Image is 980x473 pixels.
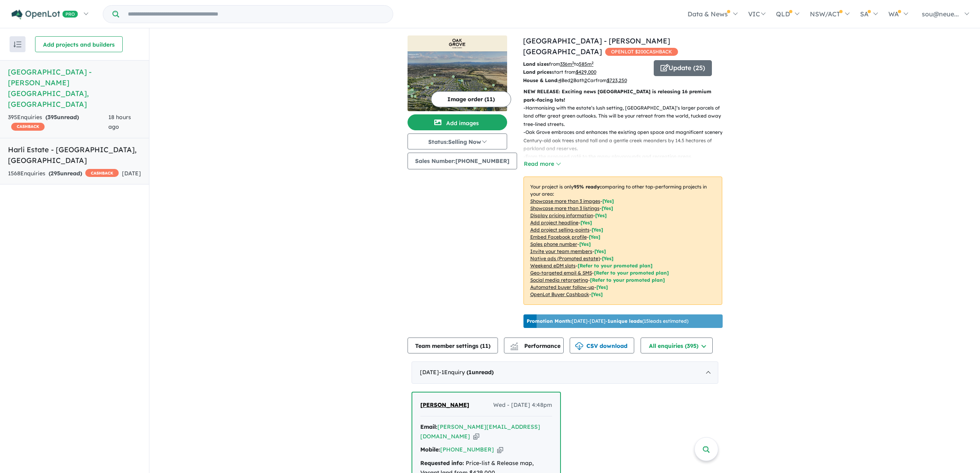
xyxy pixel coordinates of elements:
[527,318,688,325] p: [DATE] - [DATE] - ( 15 leads estimated)
[654,60,712,76] button: Update (25)
[607,77,627,83] u: $ 723,250
[530,248,592,254] u: Invite your team members
[523,104,729,128] p: - Harmonising with the estate’s lush setting, [GEOGRAPHIC_DATA]’s larger parcels of land offer gr...
[408,51,507,111] img: Oak Grove Estate - Clyde North
[408,35,507,111] a: Oak Grove Estate - Clyde North LogoOak Grove Estate - Clyde North
[589,234,600,240] span: [ Yes ]
[523,36,670,56] a: [GEOGRAPHIC_DATA] - [PERSON_NAME][GEOGRAPHIC_DATA]
[420,401,469,408] span: [PERSON_NAME]
[592,227,603,233] span: [ Yes ]
[530,277,588,283] u: Social media retargeting
[47,114,57,121] span: 395
[431,91,511,107] button: Image order (11)
[576,69,596,75] u: $ 429,000
[523,77,559,83] b: House & Land:
[420,400,469,410] a: [PERSON_NAME]
[108,114,131,130] span: 18 hours ago
[602,255,613,261] span: [Yes]
[12,10,78,20] img: Openlot PRO Logo White
[575,342,583,350] img: download icon
[594,270,669,276] span: [Refer to your promoted plan]
[608,318,642,324] b: 1 unique leads
[493,400,552,410] span: Wed - [DATE] 4:48pm
[530,198,600,204] u: Showcase more than 3 images
[440,446,494,453] a: [PHONE_NUMBER]
[590,277,665,283] span: [Refer to your promoted plan]
[530,234,587,240] u: Embed Facebook profile
[596,284,608,290] span: [Yes]
[408,153,517,169] button: Sales Number:[PHONE_NUMBER]
[595,212,607,218] span: [ Yes ]
[482,342,488,349] span: 11
[574,184,600,190] b: 95 % ready
[8,169,119,179] div: 1568 Enquir ies
[530,205,600,211] u: Showcase more than 3 listings
[592,61,594,65] sup: 2
[512,342,561,349] span: Performance
[580,220,592,226] span: [ Yes ]
[412,361,718,384] div: [DATE]
[420,459,464,467] strong: Requested info:
[510,345,518,350] img: bar-chart.svg
[578,263,653,269] span: [Refer to your promoted plan]
[85,169,119,177] span: CASHBACK
[420,423,540,440] a: [PERSON_NAME][EMAIL_ADDRESS][DOMAIN_NAME]
[473,432,479,441] button: Copy
[572,61,574,65] sup: 2
[584,77,587,83] u: 2
[602,198,614,204] span: [ Yes ]
[602,205,613,211] span: [ Yes ]
[530,263,576,269] u: Weekend eDM slots
[468,369,472,376] span: 1
[523,77,648,84] p: Bed Bath Car from
[523,153,729,177] p: - From the proposed café to the many playgrounds and recreation areas. [GEOGRAPHIC_DATA] features...
[420,446,440,453] strong: Mobile:
[559,77,561,83] u: 4
[510,342,517,347] img: line-chart.svg
[122,170,141,177] span: [DATE]
[570,77,573,83] u: 2
[560,61,574,67] u: 336 m
[641,338,713,353] button: All enquiries (395)
[523,177,722,305] p: Your project is only comparing to other top-performing projects in your area: - - - - - - - - - -...
[504,338,564,353] button: Performance
[121,6,391,23] input: Try estate name, suburb, builder or developer
[922,10,959,18] span: sou@neue...
[45,114,79,121] strong: ( unread)
[8,113,108,132] div: 395 Enquir ies
[466,369,494,376] strong: ( unread)
[439,369,494,376] span: - 1 Enquir y
[51,170,60,177] span: 295
[579,241,591,247] span: [ Yes ]
[11,123,45,131] span: CASHBACK
[591,291,603,297] span: [Yes]
[523,159,561,169] button: Read more
[8,144,141,166] h5: Harli Estate - [GEOGRAPHIC_DATA] , [GEOGRAPHIC_DATA]
[408,133,507,149] button: Status:Selling Now
[527,318,572,324] b: Promotion Month:
[523,60,648,68] p: from
[411,39,504,48] img: Oak Grove Estate - Clyde North Logo
[35,36,123,52] button: Add projects and builders
[408,114,507,130] button: Add images
[530,291,589,297] u: OpenLot Buyer Cashback
[523,61,549,67] b: Land sizes
[574,61,594,67] span: to
[530,284,594,290] u: Automated buyer follow-up
[497,446,503,454] button: Copy
[523,69,552,75] b: Land prices
[530,212,593,218] u: Display pricing information
[530,220,578,226] u: Add project headline
[420,423,437,430] strong: Email:
[523,68,648,76] p: start from
[570,338,634,353] button: CSV download
[579,61,594,67] u: 585 m
[594,248,606,254] span: [ Yes ]
[605,48,678,56] span: OPENLOT $ 200 CASHBACK
[14,41,22,47] img: sort.svg
[49,170,82,177] strong: ( unread)
[523,128,729,153] p: - Oak Grove embraces and enhances the existing open space and magnificent scenery. Century-old oa...
[530,270,592,276] u: Geo-targeted email & SMS
[523,88,722,104] p: NEW RELEASE: Exciting news [GEOGRAPHIC_DATA] is releasing 16 premium park-facing lots!
[530,255,600,261] u: Native ads (Promoted estate)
